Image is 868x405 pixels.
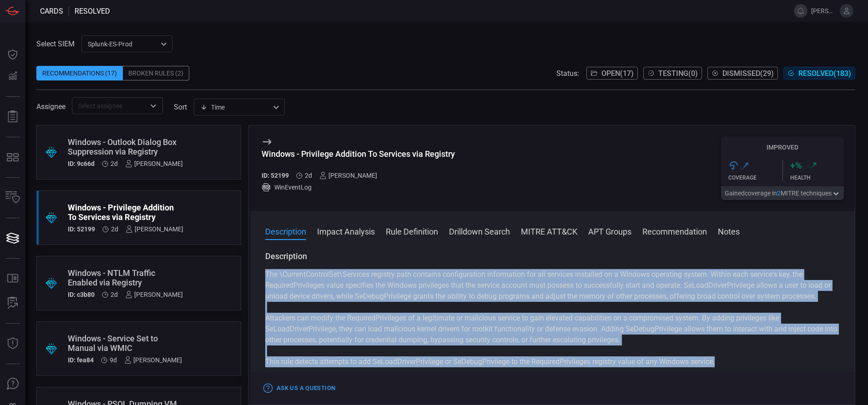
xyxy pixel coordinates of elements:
[798,69,851,78] span: Resolved ( 183 )
[2,146,24,168] button: MITRE - Detection Posture
[147,100,160,112] button: Open
[265,313,840,345] p: Attackers can modify the RequiredPrivileges of a legitimate or malicious service to gain elevated...
[790,160,802,171] h3: + %
[449,225,510,236] button: Drilldown Search
[68,160,95,167] h5: ID: 9c66d
[40,7,63,15] span: Cards
[126,225,183,233] div: [PERSON_NAME]
[722,69,774,78] span: Dismissed ( 29 )
[643,67,702,80] button: Testing(0)
[262,149,455,159] div: Windows - Privilege Addition To Services via Registry
[68,225,95,233] h5: ID: 52199
[36,102,66,111] span: Assignee
[728,175,782,181] div: Coverage
[707,67,778,80] button: Dismissed(29)
[2,292,24,314] button: ALERT ANALYSIS
[68,334,182,353] div: Windows - Service Set to Manual via WMIC
[88,40,158,49] p: Splunk-ES-Prod
[718,225,740,236] button: Notes
[2,65,24,87] button: Detections
[556,69,579,78] span: Status:
[36,40,75,48] label: Select SIEM
[601,69,634,78] span: Open ( 17 )
[174,103,187,111] label: sort
[2,373,24,395] button: Ask Us A Question
[2,187,24,209] button: Inventory
[811,7,836,15] span: [PERSON_NAME].[PERSON_NAME]
[265,225,306,236] button: Description
[68,137,183,156] div: Windows - Outlook Dialog Box Suppression via Registry
[200,103,270,112] div: Time
[111,225,118,233] span: Oct 05, 2025 12:55 PM
[265,251,840,262] h3: Description
[658,69,698,78] span: Testing ( 0 )
[2,106,24,128] button: Reports
[111,291,118,298] span: Oct 05, 2025 12:55 PM
[2,227,24,249] button: Cards
[36,66,123,80] div: Recommendations (17)
[265,356,840,367] p: This rule detects attempts to add SeLoadDriverPrivilege or SeDebugPrivilege to the RequiredPrivil...
[721,186,844,200] button: Gainedcoverage in2MITRE techniques
[68,291,95,298] h5: ID: c3b80
[790,175,844,181] div: Health
[75,100,145,111] input: Select assignee
[305,172,312,179] span: Oct 05, 2025 12:55 PM
[777,190,781,197] span: 2
[721,144,844,151] h5: Improved
[123,66,189,80] div: Broken Rules (2)
[588,225,631,236] button: APT Groups
[262,172,289,179] h5: ID: 52199
[783,67,855,80] button: Resolved(183)
[317,225,375,236] button: Impact Analysis
[68,268,183,287] div: Windows - NTLM Traffic Enabled via Registry
[262,381,338,395] button: Ask Us a Question
[265,269,840,302] p: The \CurrentControlSet\Services registry path contains configuration information for all services...
[111,160,118,167] span: Oct 05, 2025 12:55 PM
[125,291,183,298] div: [PERSON_NAME]
[642,225,707,236] button: Recommendation
[68,203,183,222] div: Windows - Privilege Addition To Services via Registry
[2,333,24,355] button: Threat Intelligence
[124,356,182,364] div: [PERSON_NAME]
[386,225,438,236] button: Rule Definition
[521,225,577,236] button: MITRE ATT&CK
[125,160,183,167] div: [PERSON_NAME]
[110,356,117,364] span: Sep 28, 2025 9:55 AM
[2,44,24,65] button: Dashboard
[2,268,24,290] button: Rule Catalog
[319,172,377,179] div: [PERSON_NAME]
[586,67,638,80] button: Open(17)
[68,356,94,364] h5: ID: fea84
[75,7,110,15] span: resolved
[262,183,455,192] div: WinEventLog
